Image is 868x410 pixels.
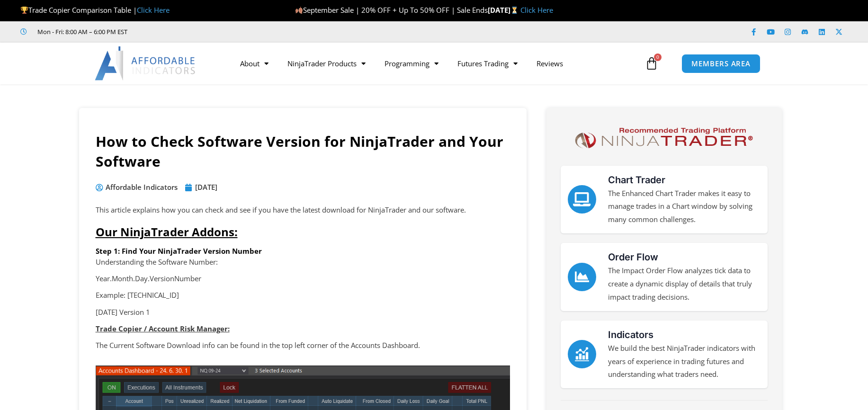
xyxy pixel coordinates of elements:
strong: [DATE] [488,5,520,15]
a: 0 [631,50,672,77]
time: [DATE] [195,182,217,192]
p: Understanding the Software Number: [96,256,510,269]
span: MEMBERS AREA [691,60,751,67]
a: Order Flow [608,251,658,263]
strong: Trade Copier / Account Risk Manager: [96,324,230,333]
a: Click Here [520,5,553,15]
img: 🍂 [295,7,303,14]
a: Futures Trading [448,53,527,74]
a: About [231,53,278,74]
a: Chart Trader [568,185,596,214]
p: The Enhanced Chart Trader makes it easy to manage trades in a Chart window by solving many common... [608,187,761,227]
a: Reviews [527,53,573,74]
span: Affordable Indicators [103,181,178,194]
span: Trade Copier Comparison Table | [20,5,170,15]
span: September Sale | 20% OFF + Up To 50% OFF | Sale Ends [295,5,488,15]
p: [DATE] Version 1 [96,306,510,319]
a: Chart Trader [608,174,665,186]
nav: Menu [231,53,643,74]
p: This article explains how you can check and see if you have the latest download for NinjaTrader a... [96,204,510,217]
a: Click Here [137,5,170,15]
img: NinjaTrader Logo | Affordable Indicators – NinjaTrader [571,125,757,152]
p: The Current Software Download info can be found in the top left corner of the Accounts Dashboard. [96,339,510,352]
img: 🏆 [21,7,28,14]
a: Order Flow [568,263,596,291]
a: Programming [375,53,448,74]
img: ⏳ [511,7,518,14]
span: Mon - Fri: 8:00 AM – 6:00 PM EST [35,26,127,37]
a: MEMBERS AREA [681,54,761,73]
p: Year.Month.Day.VersionNumber [96,272,510,285]
iframe: Customer reviews powered by Trustpilot [141,27,283,36]
a: NinjaTrader Products [278,53,375,74]
a: Indicators [608,329,653,340]
p: The Impact Order Flow analyzes tick data to create a dynamic display of details that truly impact... [608,264,761,304]
h1: How to Check Software Version for NinjaTrader and Your Software [96,132,510,171]
span: 0 [654,53,662,61]
span: Our NinjaTrader Addons: [96,224,238,240]
img: LogoAI | Affordable Indicators – NinjaTrader [95,46,197,80]
a: Indicators [568,340,596,368]
p: Example: [TECHNICAL_ID] [96,289,510,302]
p: We build the best NinjaTrader indicators with years of experience in trading futures and understa... [608,342,761,382]
h6: Step 1: Find Your NinjaTrader Version Number [96,247,510,256]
